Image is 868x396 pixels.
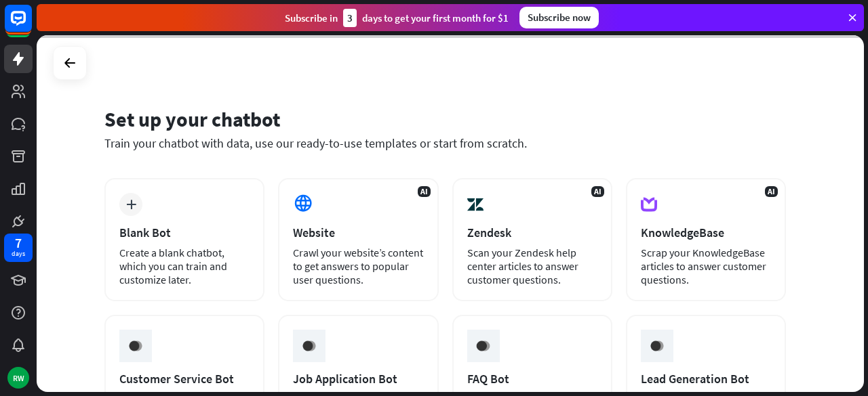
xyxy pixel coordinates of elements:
div: RW [7,367,29,389]
div: days [12,249,25,259]
div: Subscribe in days to get your first month for $1 [285,9,509,27]
a: 7 days [4,234,33,262]
div: 3 [343,9,357,27]
div: 7 [15,237,22,249]
div: Subscribe now [519,7,599,28]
